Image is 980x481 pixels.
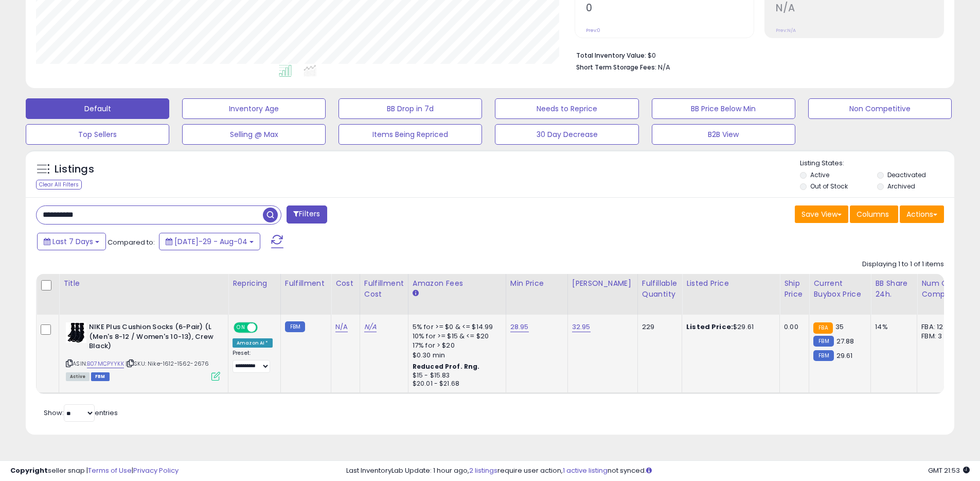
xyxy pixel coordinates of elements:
[413,322,498,332] div: 5% for >= $0 & <= $14.99
[875,278,913,300] div: BB Share 24h.
[921,332,955,341] div: FBM: 3
[182,98,326,119] button: Inventory Age
[813,336,833,347] small: FBM
[850,205,898,223] button: Columns
[810,170,829,179] label: Active
[364,278,404,300] div: Fulfillment Cost
[10,466,48,475] strong: Copyright
[658,62,670,72] span: N/A
[413,371,498,380] div: $15 - $15.83
[66,372,90,381] span: All listings currently available for purchase on Amazon
[784,322,801,332] div: 0.00
[495,124,638,145] button: 30 Day Decrease
[413,351,498,360] div: $0.30 min
[875,322,909,332] div: 14%
[921,322,955,332] div: FBA: 12
[233,278,276,289] div: Repricing
[413,362,480,371] b: Reduced Prof. Rng.
[642,278,678,300] div: Fulfillable Quantity
[652,124,795,145] button: B2B View
[66,322,86,343] img: 41ZWDjEMu-L._SL40_.jpg
[26,124,169,145] button: Top Sellers
[66,322,220,380] div: ASIN:
[364,322,377,332] a: N/A
[572,278,633,289] div: [PERSON_NAME]
[10,466,179,476] div: seller snap | |
[159,233,260,250] button: [DATE]-29 - Aug-04
[800,159,954,168] p: Listing States:
[686,322,733,332] b: Listed Price:
[900,205,944,223] button: Actions
[813,278,866,300] div: Current Buybox Price
[287,205,327,224] button: Filters
[586,27,600,33] small: Prev: 0
[335,278,355,289] div: Cost
[413,380,498,388] div: $20.01 - $21.68
[235,323,247,332] span: ON
[813,350,833,361] small: FBM
[576,51,646,60] b: Total Inventory Value:
[572,322,591,332] a: 32.95
[233,350,273,373] div: Preset:
[87,359,124,368] a: B07MCPYYKK
[652,98,795,119] button: BB Price Below Min
[335,322,348,332] a: N/A
[887,170,926,179] label: Deactivated
[576,48,936,61] li: $0
[510,322,529,332] a: 28.95
[795,205,848,223] button: Save View
[862,260,944,269] div: Displaying 1 to 1 of 1 items
[413,341,498,350] div: 17% for > $20
[26,98,169,119] button: Default
[510,278,563,289] div: Min Price
[776,2,943,16] h2: N/A
[776,27,796,33] small: Prev: N/A
[808,98,952,119] button: Non Competitive
[928,466,970,475] span: 2025-08-13 21:53 GMT
[686,278,775,289] div: Listed Price
[836,351,853,360] span: 29.61
[563,466,608,475] a: 1 active listing
[413,332,498,341] div: 10% for >= $15 & <= $20
[44,408,118,418] span: Show: entries
[413,289,419,298] small: Amazon Fees.
[133,466,179,475] a: Privacy Policy
[182,124,326,145] button: Selling @ Max
[285,321,305,332] small: FBM
[174,236,247,247] span: [DATE]-29 - Aug-04
[52,236,93,247] span: Last 7 Days
[495,98,638,119] button: Needs to Reprice
[256,323,273,332] span: OFF
[835,322,844,332] span: 35
[813,322,832,334] small: FBA
[686,322,772,332] div: $29.61
[89,322,214,354] b: NIKE Plus Cushion Socks (6-Pair) (L (Men's 8-12 / Women's 10-13), Crew Black)
[37,233,106,250] button: Last 7 Days
[36,180,82,190] div: Clear All Filters
[413,278,502,289] div: Amazon Fees
[233,338,273,348] div: Amazon AI *
[63,278,224,289] div: Title
[469,466,497,475] a: 2 listings
[836,336,854,346] span: 27.88
[921,278,959,300] div: Num of Comp.
[857,209,889,219] span: Columns
[91,372,110,381] span: FBM
[586,2,754,16] h2: 0
[108,237,155,247] span: Compared to:
[346,466,970,476] div: Last InventoryLab Update: 1 hour ago, require user action, not synced.
[55,162,94,177] h5: Listings
[784,278,805,300] div: Ship Price
[576,63,656,72] b: Short Term Storage Fees:
[338,98,482,119] button: BB Drop in 7d
[285,278,327,289] div: Fulfillment
[642,322,674,332] div: 229
[810,182,848,191] label: Out of Stock
[88,466,132,475] a: Terms of Use
[126,359,209,368] span: | SKU: Nike-1612-1562-2676
[338,124,482,145] button: Items Being Repriced
[887,182,915,191] label: Archived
